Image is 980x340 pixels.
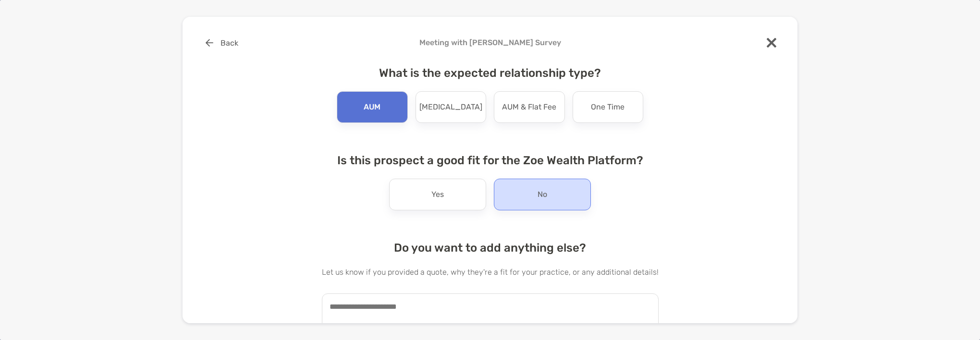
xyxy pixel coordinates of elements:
[322,266,659,278] p: Let us know if you provided a quote, why they're a fit for your practice, or any additional details!
[431,187,444,202] p: Yes
[206,39,213,47] img: button icon
[198,38,782,47] h4: Meeting with [PERSON_NAME] Survey
[364,99,380,115] p: AUM
[322,241,659,255] h4: Do you want to add anything else?
[538,187,547,202] p: No
[322,154,659,167] h4: Is this prospect a good fit for the Zoe Wealth Platform?
[591,99,625,115] p: One Time
[767,38,776,48] img: close modal
[502,99,556,115] p: AUM & Flat Fee
[198,32,245,53] button: Back
[322,66,659,80] h4: What is the expected relationship type?
[419,99,482,115] p: [MEDICAL_DATA]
